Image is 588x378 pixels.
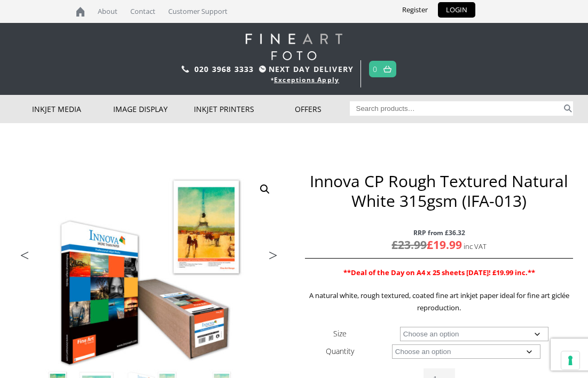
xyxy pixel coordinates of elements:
[305,289,573,314] p: A natural white, rough textured, coated fine art inkjet paper ideal for fine art giclée reproduct...
[562,101,574,116] button: Search
[394,2,436,18] a: Register
[343,268,535,277] strong: **Deal of the Day on A4 x 25 sheets [DATE]! £19.99 inc.**
[333,328,347,339] label: Size
[259,66,266,73] img: time.svg
[373,61,378,77] a: 0
[256,63,354,75] span: NEXT DAY DELIVERY
[383,66,391,73] img: basket.svg
[305,227,573,239] span: RRP from £36.32
[391,237,398,252] span: £
[326,346,354,356] label: Quantity
[438,2,475,18] a: LOGIN
[350,101,562,116] input: Search products…
[305,171,573,211] h1: Innova CP Rough Textured Natural White 315gsm (IFA-013)
[255,180,275,199] a: View full-screen image gallery
[246,34,342,60] img: logo-white.svg
[427,237,462,252] bdi: 19.99
[274,75,339,84] a: Exceptions Apply
[391,237,427,252] bdi: 23.99
[427,237,433,252] span: £
[194,64,254,74] a: 020 3968 3333
[182,66,189,73] img: phone.svg
[561,351,579,369] button: Your consent preferences for tracking technologies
